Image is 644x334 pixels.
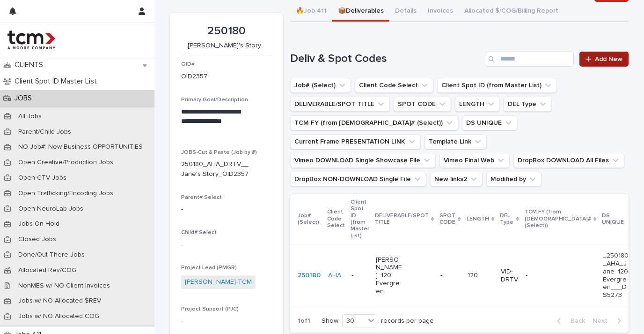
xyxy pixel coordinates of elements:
[181,24,271,38] p: 250180
[11,77,104,86] p: Client Spot ID Master List
[11,159,121,167] p: Open Creative/Production Jobs
[579,52,629,67] a: Add New
[504,97,552,112] button: DEL Type
[181,61,195,67] span: OID#
[526,272,553,280] p: -
[565,318,585,324] span: Back
[439,153,510,168] button: Vimeo Final Web
[181,97,248,103] span: Primary Goal/Description
[603,252,630,299] p: _250180_AHA_Jane :120 Evergreen___DS5273
[376,256,403,296] p: [PERSON_NAME] :120 Evergreen
[595,56,622,62] span: Add New
[322,317,338,325] p: Show
[389,2,422,22] button: Details
[462,115,517,130] button: DS UNIQUE
[11,143,150,151] p: NO Job#: New Business OPPORTUNITIES
[468,272,493,280] p: 120
[381,317,434,325] p: records per page
[513,153,624,168] button: DropBox DOWNLOAD All Files
[501,268,518,284] p: VID-DRTV
[459,2,564,22] button: Allocated $/COG/Billing Report
[549,317,589,325] button: Back
[394,97,451,112] button: SPOT CODE
[440,270,444,280] p: -
[467,214,489,224] p: LENGTH
[593,318,613,324] span: Next
[290,115,458,130] button: TCM FY (from Job# (Select))
[181,159,249,179] p: 250180_AHA_DRTV__Jane's Story_OID2357
[11,61,51,69] p: CLIENTS
[437,78,557,93] button: Client Spot ID (from Master List)
[485,52,574,67] input: Search
[11,174,74,182] p: Open CTV Jobs
[589,317,629,325] button: Next
[181,316,271,326] p: -
[181,195,222,200] span: Parent# Select
[375,211,429,228] p: DELIVERABLE/SPOT TITLE
[343,316,365,326] div: 30
[11,266,84,274] p: Allocated Rev/COG
[455,97,500,112] button: LENGTH
[11,220,67,228] p: Jobs On Hold
[328,272,341,280] a: AHA
[290,97,390,112] button: DELIVERABLE/SPOT TITLE
[439,211,455,228] p: SPOT CODE
[351,197,369,241] p: Client Spot ID (from Master List)
[525,207,591,231] p: TCM FY (from [DEMOGRAPHIC_DATA]# (Select))
[11,190,121,197] p: Open Trafficking/Encoding Jobs
[422,2,459,22] button: Invoices
[7,30,55,49] img: 4hMmSqQkux38exxPVZHQ
[602,211,626,228] p: DS UNIQUE
[290,78,351,93] button: Job# (Select)
[11,113,49,121] p: All Jobs
[181,306,239,312] span: Project Support (PJC)
[424,134,487,149] button: Template Link
[290,134,421,149] button: Current Frame PRESENTATION LINK
[181,240,271,250] p: -
[332,2,389,22] button: 📦Deliverables
[11,205,91,213] p: Open NeuroLab Jobs
[500,211,514,228] p: DEL Type
[185,277,252,287] a: [PERSON_NAME]-TCM
[351,272,368,280] p: -
[11,312,107,320] p: Jobs w/ NO Allocated COG
[290,172,426,187] button: DropBox NON-DOWNLOAD Single File
[290,52,481,66] h1: Deliv & Spot Codes
[11,251,92,259] p: Done/Out There Jobs
[327,207,345,231] p: Client Code Select
[290,153,436,168] button: Vimeo DOWNLOAD Single Showcase File
[298,272,321,280] a: 250180
[11,235,64,243] p: Closed Jobs
[11,282,117,290] p: NonMES w/ NO Client Invoices
[181,265,237,271] span: Project Lead (PMGR)
[181,42,268,50] p: [PERSON_NAME]'s Story
[430,172,483,187] button: New links2
[355,78,433,93] button: Client Code Select
[290,2,332,22] button: 🔥Job 411
[181,230,217,235] span: Child# Select
[298,211,322,228] p: Job# (Select)
[290,310,318,333] p: 1 of 1
[181,150,257,155] span: JOBS-Cut & Paste (Job by #)
[181,72,207,82] p: OID2357
[11,297,109,305] p: Jobs w/ NO Allocated $REV
[181,205,271,214] p: -
[11,128,79,136] p: Parent/Child Jobs
[11,94,39,103] p: JOBS
[486,172,542,187] button: Modified by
